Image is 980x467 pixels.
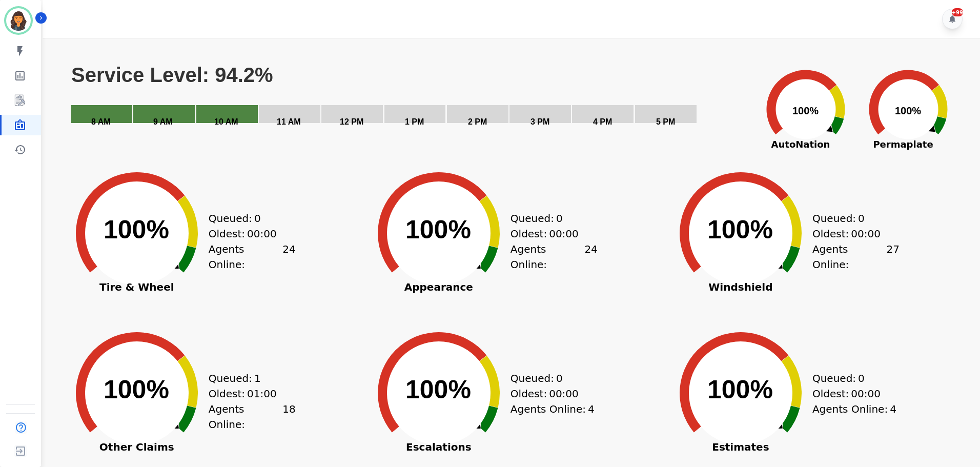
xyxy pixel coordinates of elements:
[153,117,173,126] text: 9 AM
[282,401,295,432] span: 18
[511,241,598,272] div: Agents Online:
[549,386,579,401] span: 00:00
[209,211,285,226] div: Queued:
[6,8,31,33] img: Bordered avatar
[214,117,238,126] text: 10 AM
[362,442,516,452] span: Escalations
[895,105,921,116] text: 100%
[468,117,487,126] text: 2 PM
[277,117,301,126] text: 11 AM
[890,401,896,417] span: 4
[91,117,111,126] text: 8 AM
[70,63,748,140] svg: Service Level: 94.2%
[209,371,285,386] div: Queued:
[247,226,277,241] span: 00:00
[664,282,818,292] span: Windshield
[549,226,579,241] span: 00:00
[556,371,563,386] span: 0
[511,211,587,226] div: Queued:
[584,241,597,272] span: 24
[405,375,471,404] text: 100%
[754,137,847,151] span: AutoNation
[952,8,963,16] div: +99
[707,215,773,244] text: 100%
[405,215,471,244] text: 100%
[792,105,819,116] text: 100%
[209,241,296,272] div: Agents Online:
[857,137,949,151] span: Permaplate
[405,117,424,126] text: 1 PM
[340,117,363,126] text: 12 PM
[60,282,214,292] span: Tire & Wheel
[886,241,899,272] span: 27
[664,442,818,452] span: Estimates
[851,386,881,401] span: 00:00
[209,386,285,401] div: Oldest:
[104,375,169,404] text: 100%
[812,386,889,401] div: Oldest:
[812,226,889,241] div: Oldest:
[60,442,214,452] span: Other Claims
[588,401,595,417] span: 4
[593,117,612,126] text: 4 PM
[247,386,277,401] span: 01:00
[858,211,865,226] span: 0
[656,117,675,126] text: 5 PM
[71,64,273,86] text: Service Level: 94.2%
[254,211,261,226] span: 0
[556,211,563,226] span: 0
[511,371,587,386] div: Queued:
[511,226,587,241] div: Oldest:
[707,375,773,404] text: 100%
[851,226,881,241] span: 00:00
[104,215,169,244] text: 100%
[812,241,900,272] div: Agents Online:
[812,211,889,226] div: Queued:
[530,117,549,126] text: 3 PM
[282,241,295,272] span: 24
[254,371,261,386] span: 1
[511,401,598,417] div: Agents Online:
[511,386,587,401] div: Oldest:
[858,371,865,386] span: 0
[209,226,285,241] div: Oldest:
[209,401,296,432] div: Agents Online:
[812,371,889,386] div: Queued:
[362,282,516,292] span: Appearance
[812,401,900,417] div: Agents Online:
